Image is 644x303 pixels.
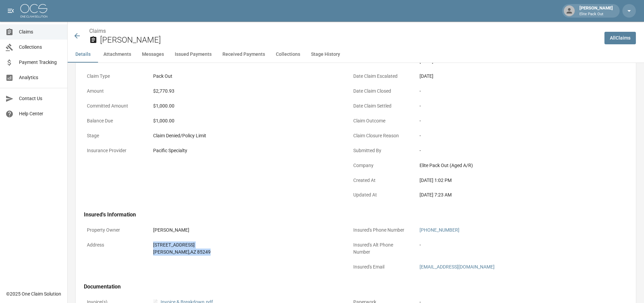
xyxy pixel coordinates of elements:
[270,46,306,63] button: Collections
[84,129,145,142] p: Stage
[350,188,411,202] p: Updated At
[98,46,137,63] button: Attachments
[420,147,605,154] div: -
[84,238,145,252] p: Address
[153,132,339,139] div: Claim Denied/Policy Limit
[84,114,145,127] p: Balance Due
[306,46,345,63] button: Stage History
[350,99,411,113] p: Date Claim Settled
[153,227,339,234] div: [PERSON_NAME]
[217,46,270,63] button: Received Payments
[420,132,605,139] div: -
[153,88,339,95] div: $2,770.93
[153,147,339,154] div: Pacific Specialty
[19,59,62,66] span: Payment Tracking
[350,260,411,274] p: Insured's Email
[4,4,18,18] button: open drawer
[420,191,605,199] div: [DATE] 7:23 AM
[84,144,145,157] p: Insurance Provider
[20,4,47,18] img: ocs-logo-white-transparent.png
[84,211,609,218] h4: Insured's Information
[153,73,339,80] div: Pack Out
[6,290,61,297] div: © 2025 One Claim Solution
[420,177,605,184] div: [DATE] 1:02 PM
[350,114,411,127] p: Claim Outcome
[420,264,495,270] a: [EMAIL_ADDRESS][DOMAIN_NAME]
[350,129,411,142] p: Claim Closure Reason
[84,283,609,290] h4: Documentation
[68,46,98,63] button: Details
[19,110,62,117] span: Help Center
[19,44,62,51] span: Collections
[153,241,339,249] div: [STREET_ADDRESS]
[420,88,605,95] div: -
[350,70,411,83] p: Date Claim Escalated
[19,95,62,102] span: Contact Us
[350,85,411,98] p: Date Claim Closed
[350,224,411,237] p: Insured's Phone Number
[19,74,62,81] span: Analytics
[577,5,616,17] div: [PERSON_NAME]
[350,144,411,157] p: Submitted By
[84,85,145,98] p: Amount
[420,241,605,249] div: -
[420,117,605,124] div: -
[68,46,644,63] div: anchor tabs
[19,28,62,36] span: Claims
[350,159,411,172] p: Company
[153,249,339,256] div: [PERSON_NAME] , AZ 85249
[153,102,339,110] div: $1,000.00
[153,117,339,124] div: $1,000.00
[604,32,636,44] a: AllClaims
[84,70,145,83] p: Claim Type
[84,99,145,113] p: Committed Amount
[350,238,411,259] p: Insured's Alt Phone Number
[100,35,599,45] h2: [PERSON_NAME]
[420,73,605,80] div: [DATE]
[84,224,145,237] p: Property Owner
[420,227,459,233] a: [PHONE_NUMBER]
[350,174,411,187] p: Created At
[169,46,217,63] button: Issued Payments
[137,46,169,63] button: Messages
[420,162,605,169] div: Elite Pack Out (Aged A/R)
[420,102,605,110] div: -
[89,28,106,34] a: Claims
[579,11,613,17] p: Elite Pack Out
[89,27,599,35] nav: breadcrumb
